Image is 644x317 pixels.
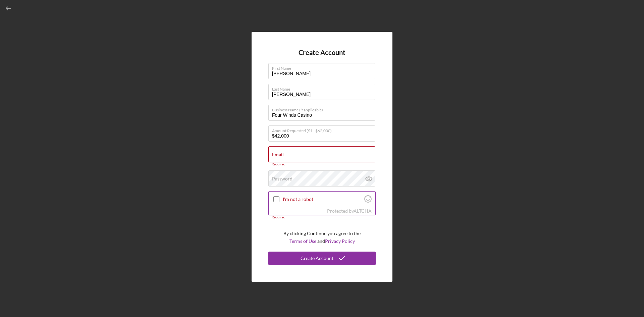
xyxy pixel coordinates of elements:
[268,215,376,219] div: Required
[289,238,316,244] a: Terms of Use
[272,126,375,133] label: Amount Requested ($1 - $62,000)
[272,63,375,71] label: First Name
[272,84,375,92] label: Last Name
[299,49,345,56] h4: Create Account
[272,152,284,157] label: Email
[364,198,372,204] a: Visit Altcha.org
[354,208,372,214] a: Visit Altcha.org
[268,252,376,265] button: Create Account
[327,208,372,214] div: Protected by
[301,252,333,265] div: Create Account
[325,238,355,244] a: Privacy Policy
[272,105,375,112] label: Business Name (if applicable)
[283,197,362,202] label: I'm not a robot
[272,176,292,181] label: Password
[268,162,376,166] div: Required
[283,230,361,245] p: By clicking Continue you agree to the and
